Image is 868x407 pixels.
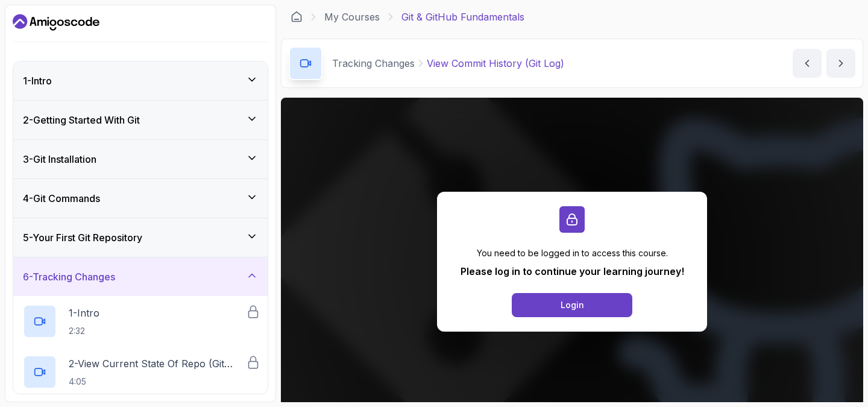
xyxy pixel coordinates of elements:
h3: 4 - Git Commands [23,191,100,206]
div: Login [561,299,584,311]
a: Dashboard [13,13,99,32]
button: 1-Intro [13,62,268,100]
p: 4:05 [69,376,246,388]
button: 5-Your First Git Repository [13,218,268,257]
button: next content [826,49,855,78]
p: View Commit History (Git Log) [427,56,564,71]
h3: 1 - Intro [23,74,52,88]
h3: 5 - Your First Git Repository [23,230,142,245]
button: Login [512,293,632,317]
button: 2-View Current State Of Repo (Git Status)4:05 [23,355,258,389]
h3: 6 - Tracking Changes [23,270,115,284]
button: 4-Git Commands [13,179,268,218]
p: Please log in to continue your learning journey! [461,264,684,279]
p: 2:32 [69,325,99,337]
h3: 3 - Git Installation [23,152,96,166]
button: 3-Git Installation [13,140,268,178]
button: 1-Intro2:32 [23,304,258,338]
button: previous content [793,49,822,78]
p: 1 - Intro [69,306,99,320]
a: My Courses [324,10,380,24]
a: Dashboard [291,11,303,23]
p: Git & GitHub Fundamentals [401,10,524,24]
button: 6-Tracking Changes [13,257,268,296]
p: You need to be logged in to access this course. [461,247,684,259]
p: Tracking Changes [332,56,415,71]
p: 2 - View Current State Of Repo (Git Status) [69,356,246,371]
h3: 2 - Getting Started With Git [23,113,140,127]
button: 2-Getting Started With Git [13,101,268,139]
